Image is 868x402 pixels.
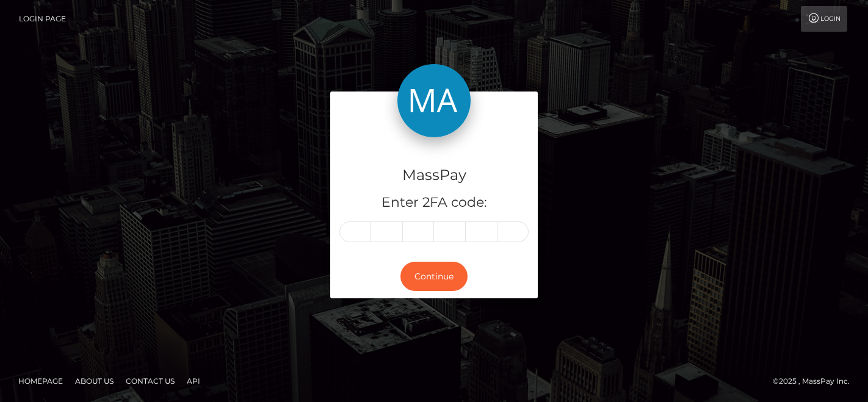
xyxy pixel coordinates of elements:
[400,262,468,292] button: Continue
[339,165,529,186] h4: MassPay
[70,371,118,390] a: About Us
[801,6,847,32] a: Login
[182,371,205,390] a: API
[19,6,66,32] a: Login Page
[339,193,529,212] h5: Enter 2FA code:
[121,371,179,390] a: Contact Us
[773,375,859,388] div: © 2025 , MassPay Inc.
[397,64,471,137] img: MassPay
[13,371,68,390] a: Homepage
